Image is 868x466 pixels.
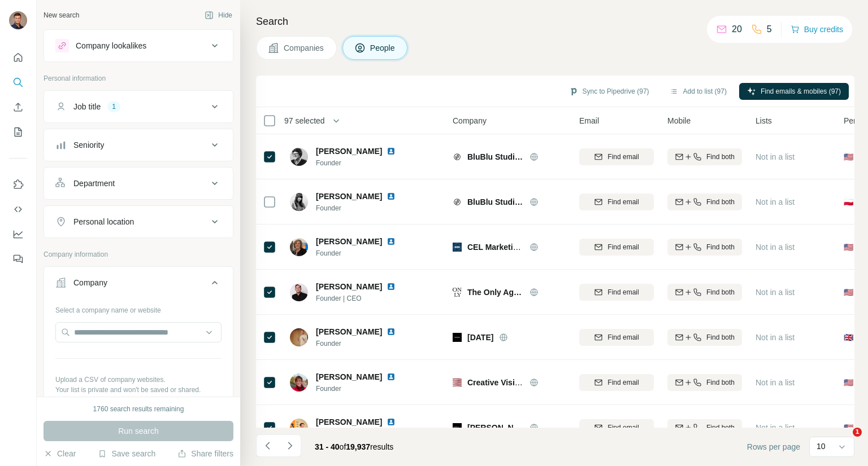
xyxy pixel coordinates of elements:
[197,7,240,24] button: Hide
[284,42,325,54] span: Companies
[579,419,654,436] button: Find email
[667,419,742,436] button: Find both
[76,40,146,51] div: Company lookalikes
[316,281,382,292] span: [PERSON_NAME]
[316,416,382,428] span: [PERSON_NAME]
[44,32,233,59] button: Company lookalikes
[844,377,853,388] span: 🇺🇸
[732,23,742,36] p: 20
[73,101,101,112] div: Job title
[370,42,396,54] span: People
[667,374,742,391] button: Find both
[93,404,184,414] div: 1760 search results remaining
[844,241,853,253] span: 🇺🇸
[844,332,853,343] span: 🇬🇧
[453,333,462,342] img: Logo of Thursday
[387,372,396,381] img: LinkedIn logo
[316,338,409,349] span: Founder
[756,197,795,206] span: Not in a list
[706,332,735,342] span: Find both
[9,122,27,142] button: My lists
[756,243,795,252] span: Not in a list
[453,288,462,297] img: Logo of The Only Agency
[44,208,233,235] button: Personal location
[290,193,308,211] img: Avatar
[844,287,853,298] span: 🇺🇸
[817,441,826,452] p: 10
[387,282,396,291] img: LinkedIn logo
[453,197,462,206] img: Logo of BluBlu Studios
[9,47,27,68] button: Quick start
[467,151,524,162] span: BluBlu Studios
[607,152,639,162] span: Find email
[9,11,27,29] img: Avatar
[73,277,107,288] div: Company
[44,131,233,159] button: Seniority
[316,371,382,383] span: [PERSON_NAME]
[9,249,27,269] button: Feedback
[73,216,134,227] div: Personal location
[316,236,382,247] span: [PERSON_NAME]
[316,203,409,213] span: Founder
[756,333,795,342] span: Not in a list
[844,196,853,208] span: 🇵🇱
[387,192,396,201] img: LinkedIn logo
[316,384,409,394] span: Founder
[315,442,340,451] span: 31 - 40
[453,378,462,387] img: Logo of Creative Visions Foundation
[453,152,462,161] img: Logo of BluBlu Studios
[453,423,462,432] img: Logo of Jessica Silverman
[107,102,120,112] div: 1
[706,287,735,297] span: Find both
[607,287,639,297] span: Find email
[467,332,493,343] span: [DATE]
[667,115,691,126] span: Mobile
[387,417,396,427] img: LinkedIn logo
[579,239,654,256] button: Find email
[73,178,115,189] div: Department
[579,194,654,210] button: Find email
[290,283,308,301] img: Avatar
[387,237,396,246] img: LinkedIn logo
[44,10,79,20] div: New search
[290,148,308,166] img: Avatar
[44,170,233,197] button: Department
[9,97,27,117] button: Enrich CSV
[579,374,654,391] button: Find email
[756,115,772,126] span: Lists
[739,83,849,100] button: Find emails & mobiles (97)
[55,375,222,385] p: Upload a CSV of company websites.
[316,146,382,157] span: [PERSON_NAME]
[467,243,565,252] span: CEL Marketing PR Design
[467,378,574,387] span: Creative Visions Foundation
[44,73,233,83] p: Personal information
[284,115,325,126] span: 97 selected
[44,269,233,301] button: Company
[791,21,843,37] button: Buy credits
[761,86,841,96] span: Find emails & mobiles (97)
[315,442,393,451] span: results
[756,423,795,432] span: Not in a list
[44,448,76,459] button: Clear
[667,194,742,210] button: Find both
[706,242,735,252] span: Find both
[607,242,639,252] span: Find email
[579,115,599,126] span: Email
[55,301,222,315] div: Select a company name or website
[467,196,524,208] span: BluBlu Studios
[467,287,524,298] span: The Only Agency
[607,423,639,433] span: Find email
[177,448,233,459] button: Share filters
[579,148,654,165] button: Find email
[830,428,857,455] iframe: Intercom live chat
[73,139,104,151] div: Seniority
[346,442,370,451] span: 19,937
[387,327,396,336] img: LinkedIn logo
[756,152,795,161] span: Not in a list
[453,115,487,126] span: Company
[853,428,862,437] span: 1
[579,284,654,301] button: Find email
[706,377,735,388] span: Find both
[561,83,657,100] button: Sync to Pipedrive (97)
[387,147,396,156] img: LinkedIn logo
